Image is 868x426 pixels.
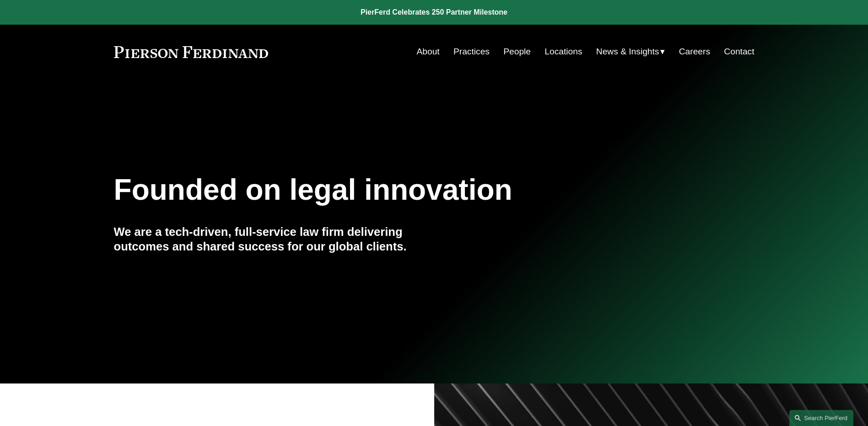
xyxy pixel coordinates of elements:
a: Practices [453,43,490,60]
a: folder dropdown [596,43,665,60]
h4: We are a tech-driven, full-service law firm delivering outcomes and shared success for our global... [114,224,434,254]
a: Contact [724,43,754,60]
a: Locations [545,43,582,60]
a: Search this site [789,410,853,426]
h1: Founded on legal innovation [114,173,648,207]
a: About [417,43,440,60]
a: Careers [679,43,710,60]
a: People [503,43,531,60]
span: News & Insights [596,44,659,60]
